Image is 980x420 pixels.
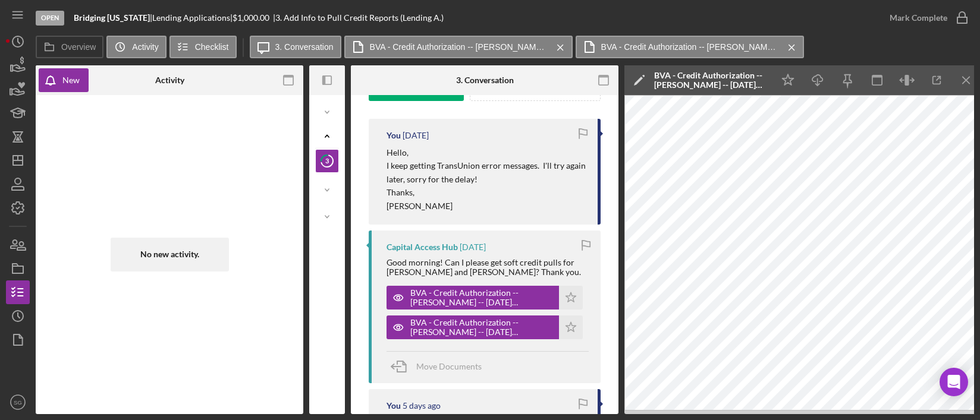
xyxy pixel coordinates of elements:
[387,401,401,410] div: You
[387,286,583,310] button: BVA - Credit Authorization -- [PERSON_NAME] -- [DATE] 11_31am.pdf
[325,157,329,165] tspan: 3
[403,401,441,410] time: 2025-08-22 14:34
[940,368,968,396] div: Open Intercom Messenger
[39,68,89,92] button: New
[387,146,586,159] p: Hello,
[410,318,553,337] div: BVA - Credit Authorization -- [PERSON_NAME] -- [DATE] 12_42pm.pdf
[275,42,334,52] label: 3. Conversation
[576,36,804,58] button: BVA - Credit Authorization -- [PERSON_NAME] -- [DATE] 11_31am.pdf
[403,131,429,140] time: 2025-08-26 14:43
[132,42,158,52] label: Activity
[152,13,233,23] div: Lending Applications |
[654,71,767,90] div: BVA - Credit Authorization -- [PERSON_NAME] -- [DATE] 12_42pm.pdf
[233,13,273,23] div: $1,000.00
[155,75,184,85] div: Activity
[273,13,444,23] div: | 3. Add Info to Pull Credit Reports (Lending A.)
[6,390,30,414] button: SG
[890,6,947,30] div: Mark Complete
[601,42,780,52] label: BVA - Credit Authorization -- [PERSON_NAME] -- [DATE] 11_31am.pdf
[111,238,229,271] div: No new activity.
[387,186,586,199] p: Thanks,
[878,6,974,30] button: Mark Complete
[169,36,237,58] button: Checklist
[36,11,64,26] div: Open
[195,42,229,52] label: Checklist
[387,352,494,381] button: Move Documents
[62,68,80,92] div: New
[370,42,548,52] label: BVA - Credit Authorization -- [PERSON_NAME] -- [DATE] 12_42pm.pdf
[74,12,150,23] b: Bridging [US_STATE]
[36,36,103,58] button: Overview
[387,242,458,252] div: Capital Access Hub
[456,75,514,85] div: 3. Conversation
[250,36,341,58] button: 3. Conversation
[410,288,553,307] div: BVA - Credit Authorization -- [PERSON_NAME] -- [DATE] 11_31am.pdf
[74,13,152,23] div: |
[416,361,482,371] span: Move Documents
[315,149,339,173] a: 3
[387,159,586,186] p: I keep getting TransUnion error messages. I'll try again later, sorry for the delay!
[61,42,96,52] label: Overview
[344,36,573,58] button: BVA - Credit Authorization -- [PERSON_NAME] -- [DATE] 12_42pm.pdf
[387,315,583,339] button: BVA - Credit Authorization -- [PERSON_NAME] -- [DATE] 12_42pm.pdf
[106,36,166,58] button: Activity
[387,200,586,213] p: [PERSON_NAME]
[460,242,486,252] time: 2025-08-26 13:30
[14,399,22,406] text: SG
[387,258,589,277] div: Good morning! Can I please get soft credit pulls for [PERSON_NAME] and [PERSON_NAME]? Thank you.
[387,131,401,140] div: You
